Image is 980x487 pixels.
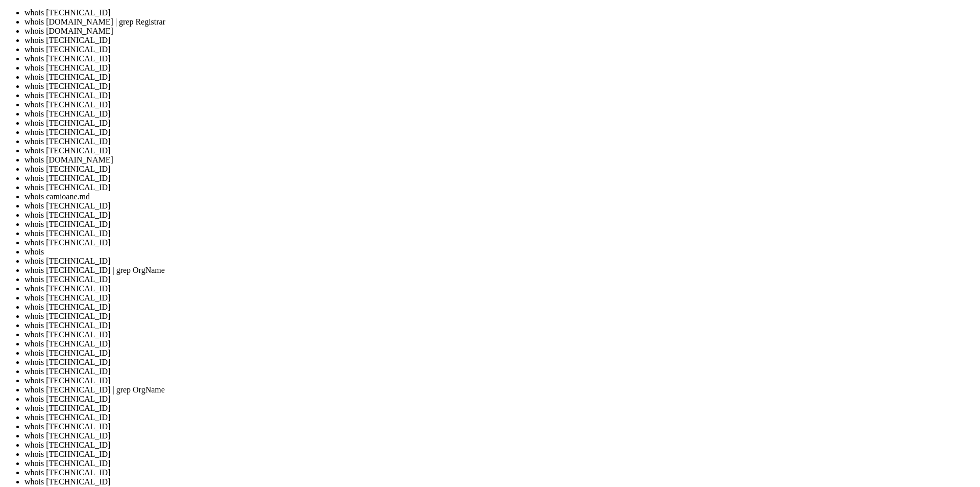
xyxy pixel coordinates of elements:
[4,169,847,178] x-row: RegDate: [DATE]
[24,155,976,165] li: whois [DOMAIN_NAME]
[4,273,847,282] x-row: OrgTechPhone: [PHONE_NUMBER]
[24,36,976,45] li: whois [TECHNICAL_ID]
[24,440,976,450] li: whois [TECHNICAL_ID]
[24,220,976,229] li: whois [TECHNICAL_ID]
[4,4,847,13] x-row: Customer: Google LLC (C11144901)
[4,213,847,221] x-row: OrgAbuseName: Abuse
[4,74,847,82] x-row: Comment:
[24,146,976,155] li: whois [TECHNICAL_ID]
[4,386,847,395] x-row: # [URL][DOMAIN_NAME]
[24,303,976,312] li: whois [TECHNICAL_ID]
[24,229,976,238] li: whois [TECHNICAL_ID]
[24,312,976,321] li: whois [TECHNICAL_ID]
[24,82,976,91] li: whois [TECHNICAL_ID]
[4,13,847,21] x-row: RegDate: [DATE]
[24,27,976,36] li: whois [DOMAIN_NAME]
[4,126,847,134] x-row: Address: [STREET_ADDRESS]
[24,183,976,192] li: whois [TECHNICAL_ID]
[24,395,976,404] li: whois [TECHNICAL_ID]
[4,360,847,369] x-row: # available at: [URL][DOMAIN_NAME]
[4,117,847,126] x-row: CustName: Google LLC
[4,204,847,213] x-row: OrgAbuseHandle: ABUSE5250-ARIN
[24,284,976,293] li: whois [TECHNICAL_ID]
[24,477,976,486] li: whois [TECHNICAL_ID]
[24,459,976,468] li: whois [TECHNICAL_ID]
[24,257,976,266] li: whois [TECHNICAL_ID]
[4,369,847,378] x-row: #
[4,82,847,91] x-row: Comment: For legal requests: [URL][DOMAIN_NAME] Regards, The Google Team
[24,201,976,211] li: whois [TECHNICAL_ID]
[4,134,847,143] x-row: City: [GEOGRAPHIC_DATA]
[4,282,847,291] x-row: OrgTechEmail: [PERSON_NAME][EMAIL_ADDRESS][DOMAIN_NAME]
[24,119,976,128] li: whois [TECHNICAL_ID]
[4,221,847,230] x-row: OrgAbusePhone: [PHONE_NUMBER]
[4,430,847,438] x-row: root@vps130383:~# whois
[24,422,976,431] li: whois [TECHNICAL_ID]
[24,174,976,183] li: whois [TECHNICAL_ID]
[4,56,847,65] x-row: Comment:
[4,152,847,160] x-row: PostalCode: 94043
[24,128,976,137] li: whois [TECHNICAL_ID]
[4,256,847,265] x-row: OrgTechHandle: ALS11-ARIN
[24,385,976,395] li: whois [TECHNICAL_ID] | grep OrgName
[24,349,976,358] li: whois [TECHNICAL_ID]
[4,404,847,412] x-row: # Copyright [DATE]-[DATE], American Registry for Internet Numbers, Ltd.
[24,73,976,82] li: whois [TECHNICAL_ID]
[4,395,847,404] x-row: #
[4,143,847,152] x-row: StateProv: [GEOGRAPHIC_DATA]
[24,63,976,73] li: whois [TECHNICAL_ID]
[24,339,976,349] li: whois [TECHNICAL_ID]
[4,21,847,30] x-row: Updated: [DATE]
[24,367,976,376] li: whois [TECHNICAL_ID]
[24,211,976,220] li: whois [TECHNICAL_ID]
[24,293,976,303] li: whois [TECHNICAL_ID]
[24,8,976,17] li: whois [TECHNICAL_ID]
[24,275,976,284] li: whois [TECHNICAL_ID]
[4,308,847,317] x-row: # end
[24,404,976,413] li: whois [TECHNICAL_ID]
[24,376,976,385] li: whois [TECHNICAL_ID]
[24,321,976,330] li: whois [TECHNICAL_ID]
[24,17,976,27] li: whois [DOMAIN_NAME] | grep Registrar
[24,192,976,201] li: whois camioane.md
[4,230,847,239] x-row: OrgAbuseEmail: [EMAIL_ADDRESS][DOMAIN_NAME]
[24,54,976,63] li: whois [TECHNICAL_ID]
[24,238,976,247] li: whois [TECHNICAL_ID]
[24,165,976,174] li: whois [TECHNICAL_ID]
[24,91,976,100] li: whois [TECHNICAL_ID]
[24,137,976,146] li: whois [TECHNICAL_ID]
[4,239,847,247] x-row: OrgAbuseRef: [URL][DOMAIN_NAME]
[4,39,847,48] x-row: Comment:
[24,100,976,109] li: whois [TECHNICAL_ID]
[4,412,847,421] x-row: #
[4,187,847,195] x-row: Ref: [URL][DOMAIN_NAME]
[24,247,976,257] li: whois
[4,378,847,386] x-row: # If you see inaccuracies in the results, please report at
[24,358,976,367] li: whois [TECHNICAL_ID]
[4,91,847,100] x-row: Ref: [URL][DOMAIN_NAME][TECHNICAL_ID]
[24,266,976,275] li: whois [TECHNICAL_ID] | grep OrgName
[4,65,847,74] x-row: Comment: To report abuse and illegal activity: [URL][DOMAIN_NAME]
[4,48,847,56] x-row: Comment: Please note that the recommended way to file abuse complaints are located in the followi...
[4,291,847,299] x-row: OrgTechRef: [URL][DOMAIN_NAME]
[4,30,847,39] x-row: Comment: The geofeed file is: [URL][DOMAIN_NAME].
[24,431,976,440] li: whois [TECHNICAL_ID]
[4,265,847,273] x-row: OrgTechName: [PERSON_NAME]
[4,343,847,352] x-row: #
[4,178,847,187] x-row: Updated: [DATE]
[24,109,976,119] li: whois [TECHNICAL_ID]
[24,45,976,54] li: whois [TECHNICAL_ID]
[24,468,976,477] li: whois [TECHNICAL_ID]
[24,450,976,459] li: whois [TECHNICAL_ID]
[24,330,976,339] li: whois [TECHNICAL_ID]
[24,413,976,422] li: whois [TECHNICAL_ID]
[4,352,847,360] x-row: # ARIN WHOIS data and services are subject to the Terms of Use
[4,160,847,169] x-row: Country: [GEOGRAPHIC_DATA]
[103,430,107,438] div: (23, 49)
